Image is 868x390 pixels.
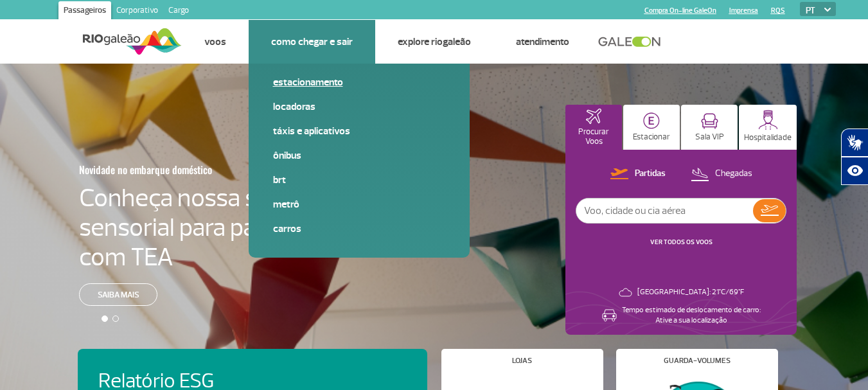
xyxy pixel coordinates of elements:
a: RQS [771,6,785,15]
a: Compra On-line GaleOn [644,6,716,15]
img: hospitality.svg [758,110,778,130]
p: Estacionar [633,132,670,142]
a: Estacionamento [273,75,445,89]
a: Atendimento [516,35,569,48]
a: Metrô [273,197,445,211]
button: Sala VIP [681,105,738,150]
a: Cargo [163,1,194,22]
img: airplaneHomeActive.svg [586,109,601,124]
div: Plugin de acessibilidade da Hand Talk. [841,129,868,185]
button: Abrir recursos assistivos. [841,157,868,185]
a: Voos [204,35,226,48]
button: Abrir tradutor de língua de sinais. [841,129,868,157]
a: Como chegar e sair [271,35,353,48]
a: BRT [273,173,445,187]
button: VER TODOS OS VOOS [646,237,716,247]
button: Procurar Voos [565,105,622,150]
p: Hospitalidade [744,133,792,143]
p: Chegadas [715,168,752,180]
button: Estacionar [623,105,680,150]
p: [GEOGRAPHIC_DATA]: 21°C/69°F [637,287,744,297]
a: Ônibus [273,148,445,163]
input: Voo, cidade ou cia aérea [576,199,753,223]
p: Tempo estimado de deslocamento de carro: Ative a sua localização [622,305,761,326]
a: Carros [273,222,445,236]
a: Passageiros [58,1,111,22]
a: Locadoras [273,100,445,114]
a: Corporativo [111,1,163,22]
img: vipRoom.svg [701,113,718,129]
button: Hospitalidade [739,105,797,150]
a: Táxis e aplicativos [273,124,445,138]
img: carParkingHome.svg [643,112,660,129]
h4: Lojas [512,357,532,364]
a: Imprensa [729,6,758,15]
button: Partidas [607,166,669,182]
p: Partidas [635,168,666,180]
p: Procurar Voos [572,127,616,146]
h4: Guarda-volumes [664,357,731,364]
h3: Novidade no embarque doméstico [79,156,294,183]
p: Sala VIP [695,132,724,142]
h4: Conheça nossa sala sensorial para passageiros com TEA [79,183,357,272]
a: Saiba mais [79,283,157,306]
a: VER TODOS OS VOOS [650,238,713,246]
button: Chegadas [687,166,756,182]
a: Explore RIOgaleão [398,35,471,48]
